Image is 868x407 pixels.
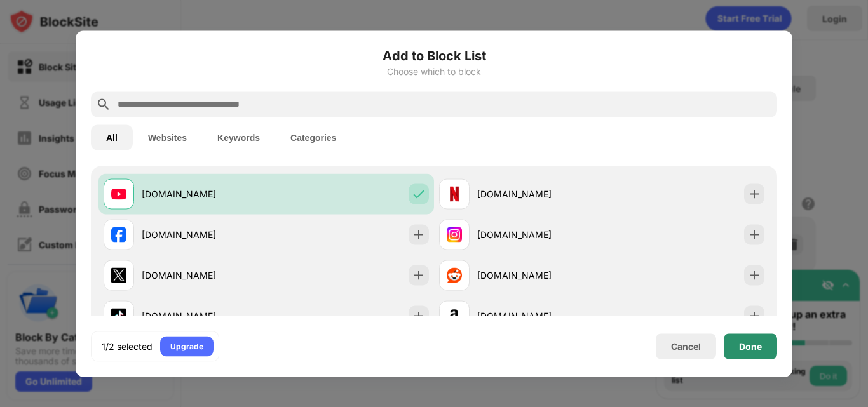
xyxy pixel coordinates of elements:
img: favicons [111,227,126,242]
div: [DOMAIN_NAME] [477,228,602,241]
div: [DOMAIN_NAME] [142,187,266,201]
div: Choose which to block [91,66,777,76]
div: Upgrade [170,340,203,352]
h6: Add to Block List [91,46,777,65]
div: Cancel [671,341,701,352]
button: Websites [133,124,202,150]
div: [DOMAIN_NAME] [142,269,266,282]
button: All [91,124,133,150]
img: favicons [447,267,462,283]
img: favicons [447,308,462,323]
div: [DOMAIN_NAME] [477,269,602,282]
div: Done [739,341,762,351]
button: Keywords [202,124,275,150]
img: favicons [111,267,126,283]
img: search.svg [96,97,111,112]
img: favicons [111,186,126,201]
div: 1/2 selected [102,340,153,352]
img: favicons [447,186,462,201]
button: Categories [275,124,351,150]
div: [DOMAIN_NAME] [142,228,266,241]
div: [DOMAIN_NAME] [477,187,602,201]
img: favicons [111,308,126,323]
div: [DOMAIN_NAME] [477,309,602,323]
div: [DOMAIN_NAME] [142,309,266,323]
img: favicons [447,227,462,242]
